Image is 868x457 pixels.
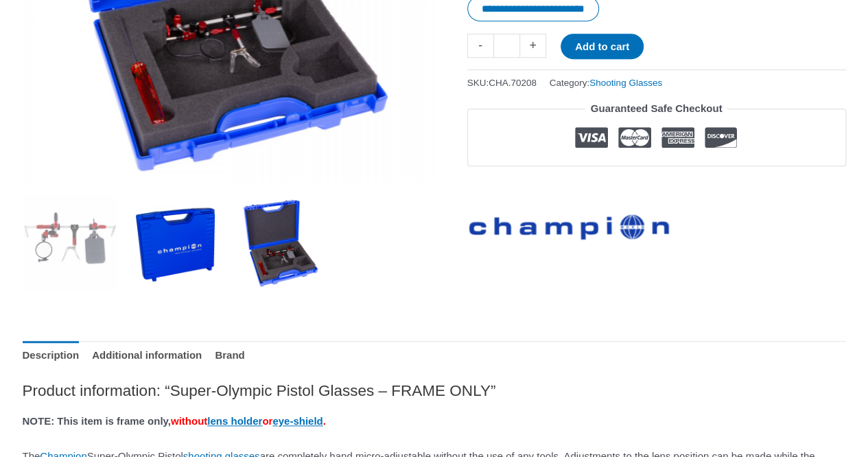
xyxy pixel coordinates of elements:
span: Category: [550,74,662,91]
input: Product quantity [493,34,520,58]
a: Description [23,341,80,370]
img: Super-Olympic Pistol Glasses [23,194,118,289]
h2: Product information: “Super-Olympic Pistol Glasses – FRAME ONLY” [23,381,846,401]
a: lens holder [207,415,262,427]
a: eye-shield [272,415,322,427]
span: CHA.70208 [489,78,537,88]
legend: Guaranteed Safe Checkout [585,99,728,118]
strong: NOTE: This item is frame only, [23,415,326,427]
img: Super-Olympic Pistol Glasses - FRAME ONLY - Image 3 [233,194,329,289]
span: SKU: [467,74,537,91]
a: Brand [215,341,244,370]
a: Additional information [92,341,202,370]
button: Add to cart [561,34,644,59]
img: Super-Olympic Pistol Glasses - FRAME ONLY - Image 2 [128,194,223,289]
a: + [520,34,546,58]
a: - [467,34,493,58]
iframe: Customer reviews powered by Trustpilot [467,177,846,193]
a: Champion [467,203,673,243]
span: without or . [171,415,326,427]
a: Shooting Glasses [589,78,662,88]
